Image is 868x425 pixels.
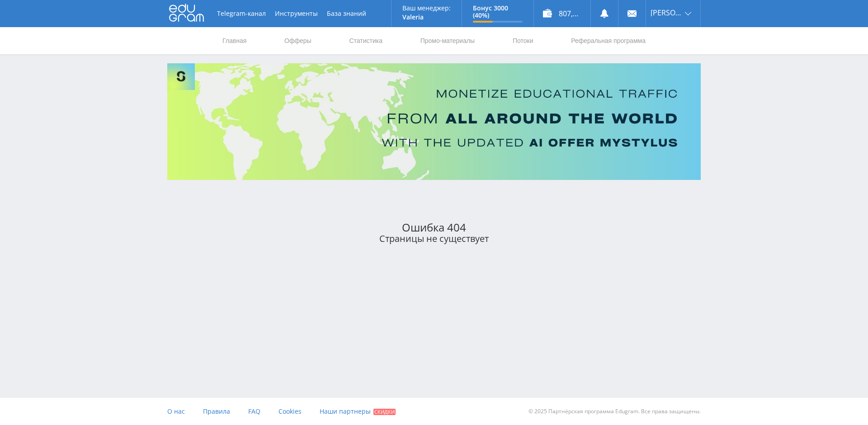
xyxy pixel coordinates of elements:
[167,398,185,425] a: О нас
[167,233,701,244] div: Страницы не существует
[320,407,371,416] span: Наши партнеры
[167,63,701,180] img: Banner
[651,9,682,16] span: [PERSON_NAME]
[473,5,523,19] p: Бонус 3000 (40%)
[248,398,260,425] a: FAQ
[167,221,701,234] div: Ошибка 404
[348,27,383,54] a: Статистика
[203,407,230,416] span: Правила
[570,27,646,54] a: Реферальная программа
[278,398,302,425] a: Cookies
[278,407,302,416] span: Cookies
[203,398,230,425] a: Правила
[320,398,396,425] a: Наши партнеры Скидки
[283,27,312,54] a: Офферы
[402,14,451,21] p: Valeria
[373,409,396,415] span: Скидки
[439,398,701,425] div: © 2025 Партнёрская программа Edugram. Все права защищены.
[420,27,476,54] a: Промо-материалы
[248,407,260,416] span: FAQ
[402,5,451,12] p: Ваш менеджер:
[222,27,247,54] a: Главная
[167,407,185,416] span: О нас
[512,27,534,54] a: Потоки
